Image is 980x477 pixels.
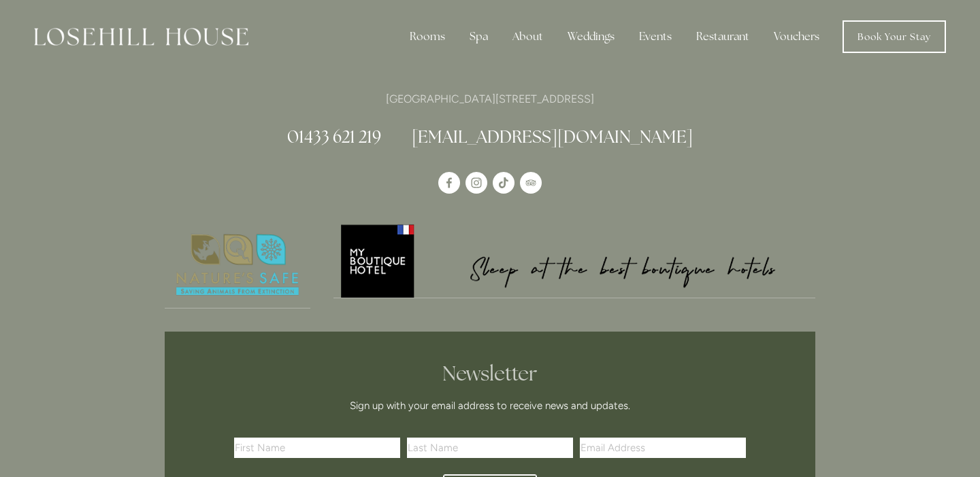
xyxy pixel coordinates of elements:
[287,126,381,147] a: 01433 621 219
[399,23,456,50] div: Rooms
[493,172,514,194] a: TikTok
[557,23,625,50] div: Weddings
[412,126,693,147] a: [EMAIL_ADDRESS][DOMAIN_NAME]
[34,28,248,46] img: Losehill House
[459,23,499,50] div: Spa
[165,222,310,308] a: Nature's Safe - Logo
[580,438,746,458] input: Email Address
[502,23,554,50] div: About
[407,438,573,458] input: Last Name
[239,397,741,414] p: Sign up with your email address to receive news and updates.
[843,20,946,53] a: Book Your Stay
[763,23,830,50] a: Vouchers
[628,23,683,50] div: Events
[465,172,487,194] a: Instagram
[685,23,760,50] div: Restaurant
[165,90,815,108] p: [GEOGRAPHIC_DATA][STREET_ADDRESS]
[520,172,542,194] a: TripAdvisor
[438,172,460,194] a: Losehill House Hotel & Spa
[333,222,816,298] a: My Boutique Hotel - Logo
[333,222,816,298] img: My Boutique Hotel - Logo
[165,222,310,308] img: Nature's Safe - Logo
[234,438,400,458] input: First Name
[239,361,741,386] h2: Newsletter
